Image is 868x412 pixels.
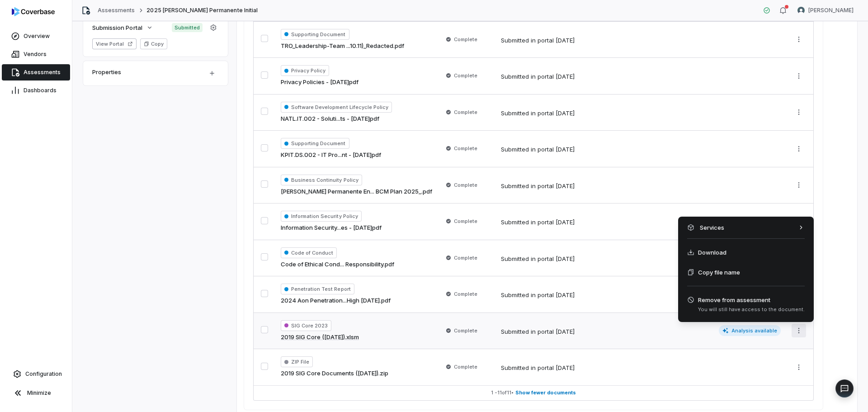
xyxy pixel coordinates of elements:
[698,306,805,313] span: You will still have access to the document.
[682,220,810,235] div: Services
[698,248,726,257] span: Download
[698,268,740,277] span: Copy file name
[698,295,805,304] span: Remove from assessment
[678,217,814,322] div: More actions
